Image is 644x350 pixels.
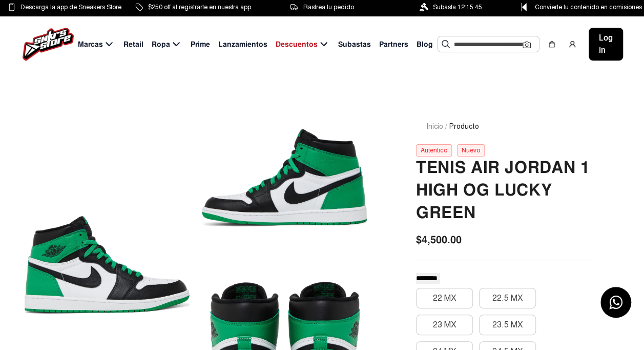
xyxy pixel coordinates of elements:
span: $250 off al registrarte en nuestra app [148,2,251,13]
span: Marcas [78,39,103,50]
img: Buscar [442,40,450,48]
span: Retail [123,39,143,50]
img: shopping [548,40,556,48]
div: Nuevo [457,144,485,157]
span: Lanzamientos [218,39,267,50]
img: user [568,40,576,48]
button: 23 MX [416,315,473,335]
img: logo [23,28,74,61]
span: Descuentos [276,39,318,50]
span: Producto [449,121,479,132]
span: Blog [417,39,433,50]
span: Log in [599,32,613,56]
span: Descarga la app de Sneakers Store [20,2,121,13]
span: Rastrea tu pedido [303,2,354,13]
img: Cámara [523,41,531,49]
span: Subasta 12:15:45 [432,2,482,13]
span: Convierte tu contenido en comisiones [535,2,642,13]
span: $4,500.00 [416,232,462,247]
a: Inicio [426,122,443,131]
span: / [445,121,447,132]
img: Control Point Icon [517,3,530,11]
span: Prime [191,39,210,50]
span: Subastas [338,39,371,50]
button: 22.5 MX [479,288,536,308]
span: Ropa [152,39,170,50]
div: Autentico [416,144,452,157]
h2: Tenis Air Jordan 1 High Og Lucky Green [416,157,595,224]
button: 22 MX [416,288,473,308]
span: Partners [379,39,408,50]
button: 23.5 MX [479,315,536,335]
